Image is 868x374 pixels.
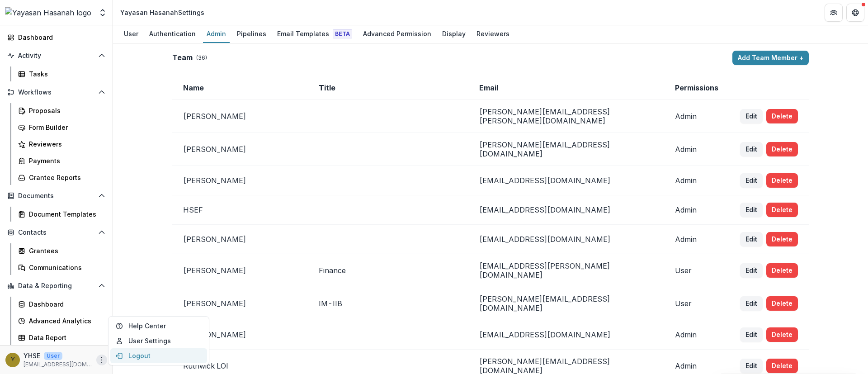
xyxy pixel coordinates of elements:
button: More [96,355,107,365]
div: Data Report [29,333,102,342]
td: [PERSON_NAME] [172,133,308,166]
a: Authentication [146,25,199,43]
div: Payments [29,156,102,166]
button: Edit [740,359,763,373]
span: Contacts [18,229,94,237]
button: Edit [740,296,763,311]
td: Admin [664,225,729,254]
div: YHSE [11,357,15,363]
td: [PERSON_NAME] [172,287,308,320]
a: User [120,25,142,43]
button: Edit [740,327,763,342]
div: Tasks [29,69,102,79]
button: Edit [740,263,763,278]
a: Payments [14,153,109,168]
button: Edit [740,109,763,123]
a: Admin [203,25,230,43]
a: Data Report [14,330,109,345]
div: Advanced Permission [359,27,435,40]
td: User [664,287,729,320]
a: Advanced Analytics [14,313,109,328]
td: [PERSON_NAME] [172,100,308,133]
button: Open Contacts [4,225,109,240]
div: Document Templates [29,209,102,219]
a: Form Builder [14,120,109,135]
td: [EMAIL_ADDRESS][DOMAIN_NAME] [468,166,664,195]
div: User [120,27,142,40]
td: [PERSON_NAME][EMAIL_ADDRESS][DOMAIN_NAME] [468,287,664,320]
nav: breadcrumb [117,6,208,19]
button: Delete [766,232,798,246]
span: Beta [333,29,352,38]
button: Delete [766,109,798,123]
div: Form Builder [29,123,102,132]
button: Open entity switcher [96,4,109,22]
div: Grantees [29,246,102,256]
p: User [44,352,62,360]
a: Display [439,25,469,43]
td: Finance [308,254,468,287]
span: Documents [18,192,94,200]
button: Delete [766,327,798,342]
button: Get Help [846,4,864,22]
td: [EMAIL_ADDRESS][DOMAIN_NAME] [468,320,664,350]
td: [PERSON_NAME] [172,254,308,287]
a: Email Templates Beta [274,25,356,43]
a: Advanced Permission [359,25,435,43]
td: Email [468,76,664,100]
a: Dashboard [4,30,109,45]
a: Reviewers [473,25,513,43]
td: Admin [664,166,729,195]
a: Document Templates [14,207,109,222]
td: [PERSON_NAME] [172,166,308,195]
button: Delete [766,359,798,373]
td: [EMAIL_ADDRESS][PERSON_NAME][DOMAIN_NAME] [468,254,664,287]
div: Pipelines [233,27,270,40]
a: Tasks [14,66,109,81]
td: Permissions [664,76,729,100]
span: Workflows [18,89,94,96]
button: Open Documents [4,189,109,203]
td: Admin [664,100,729,133]
button: Delete [766,173,798,188]
div: Grantee Reports [29,173,102,182]
div: Dashboard [18,33,102,42]
td: [EMAIL_ADDRESS][DOMAIN_NAME] [468,225,664,254]
a: Grantee Reports [14,170,109,185]
td: [PERSON_NAME][EMAIL_ADDRESS][DOMAIN_NAME] [468,133,664,166]
h2: Team [172,53,193,62]
td: User [664,254,729,287]
td: HSEF [172,195,308,225]
a: Dashboard [14,297,109,312]
button: Partners [825,4,843,22]
button: Delete [766,203,798,217]
button: Open Activity [4,48,109,63]
div: Email Templates [274,27,356,40]
div: Admin [203,27,230,40]
div: Reviewers [473,27,513,40]
td: Admin [664,320,729,350]
div: Authentication [146,27,199,40]
span: Data & Reporting [18,282,94,290]
a: Communications [14,260,109,275]
button: Open Data & Reporting [4,279,109,293]
button: Add Team Member + [732,51,809,65]
div: Communications [29,263,102,272]
td: [EMAIL_ADDRESS][DOMAIN_NAME] [468,195,664,225]
a: Grantees [14,243,109,258]
td: IM-IIB [308,287,468,320]
button: Edit [740,232,763,246]
td: Name [172,76,308,100]
td: Title [308,76,468,100]
a: Reviewers [14,137,109,151]
p: ( 36 ) [196,54,207,62]
td: [PERSON_NAME] [172,225,308,254]
button: Edit [740,173,763,188]
div: Display [439,27,469,40]
button: Open Workflows [4,85,109,99]
span: Activity [18,52,94,60]
td: Admin [664,133,729,166]
div: Proposals [29,106,102,115]
div: Advanced Analytics [29,316,102,326]
button: Edit [740,142,763,156]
